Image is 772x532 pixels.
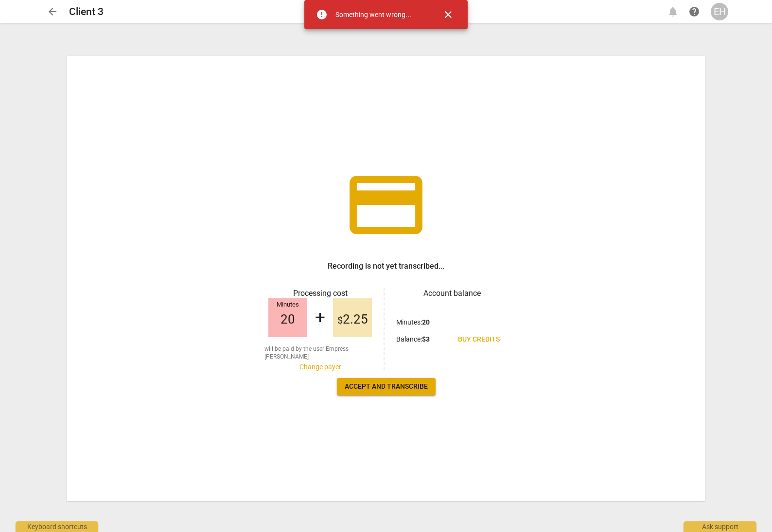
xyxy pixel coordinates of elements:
b: $ 3 [422,335,430,343]
a: Change payer [299,363,341,371]
span: close [442,9,454,20]
span: error [316,9,328,20]
h3: Account balance [396,288,508,299]
h3: Processing cost [264,288,376,299]
span: 2.25 [337,312,368,327]
div: Keyboard shortcuts [16,521,98,532]
button: Accept and transcribe [337,378,436,395]
span: Accept and transcribe [345,382,428,392]
p: Minutes : [396,317,430,327]
span: will be paid by the user Empress [PERSON_NAME] [264,345,376,361]
h3: Recording is not yet transcribed... [328,260,444,272]
p: Balance : [396,334,430,344]
span: $ [337,314,343,326]
span: credit_card [342,161,430,249]
span: Buy credits [458,335,500,344]
div: Minutes [268,301,307,309]
button: EH [711,3,728,20]
div: Something went wrong... [335,10,411,20]
a: Help [685,3,703,20]
b: 20 [422,318,430,326]
div: Ask support [684,521,756,532]
span: help [688,6,700,17]
button: Close [437,3,460,26]
h2: Client 3 [69,6,104,18]
span: 20 [281,312,295,327]
span: arrow_back [47,6,58,17]
div: + [315,308,325,328]
a: Buy credits [450,331,508,348]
